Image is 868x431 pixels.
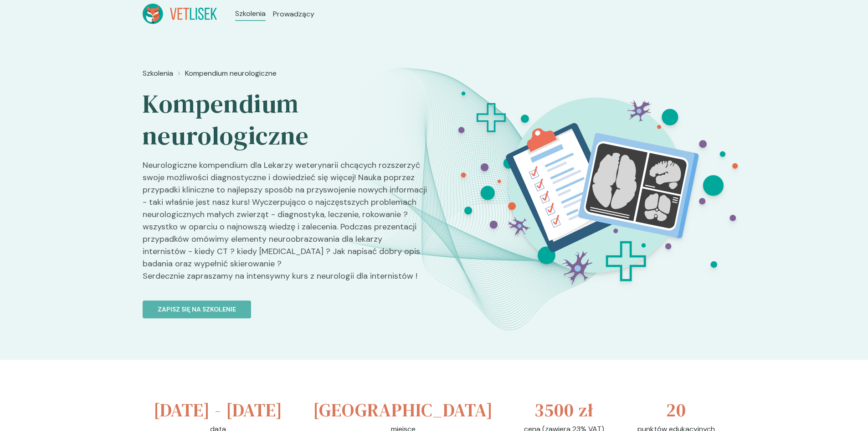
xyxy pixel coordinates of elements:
[143,88,427,152] h2: Kompendium neurologiczne
[143,159,427,290] p: Neurologiczne kompendium dla Lekarzy weterynarii chcących rozszerzyć swoje możliwości diagnostycz...
[273,9,314,20] a: Prowadzący
[235,8,266,19] a: Szkolenia
[143,301,251,318] button: Zapisz się na szkolenie
[143,68,173,79] a: Szkolenia
[158,305,236,314] p: Zapisz się na szkolenie
[433,64,756,307] img: Z2B81JbqstJ98kzt_Neuroo_BT.svg
[313,396,493,424] h3: [GEOGRAPHIC_DATA]
[154,396,282,424] h3: [DATE] - [DATE]
[185,68,277,79] a: Kompendium neurologiczne
[143,290,427,318] a: Zapisz się na szkolenie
